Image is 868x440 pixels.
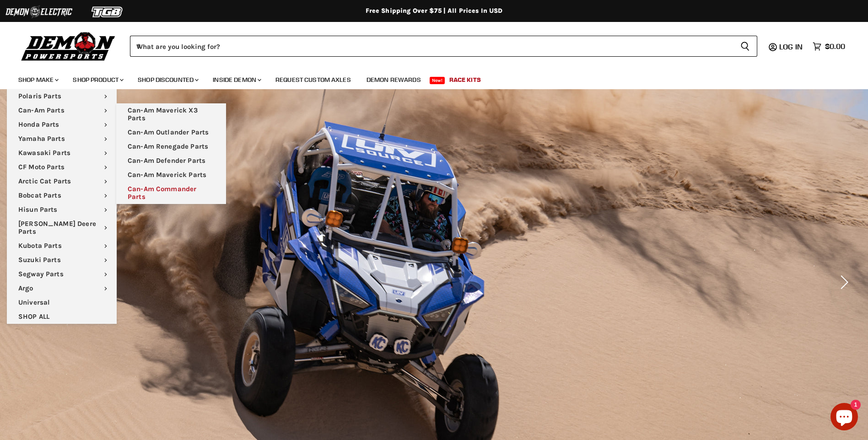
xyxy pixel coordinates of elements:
[7,203,117,217] a: Hisun Parts
[7,89,117,324] ul: Main menu
[130,36,733,57] input: When autocomplete results are available use up and down arrows to review and enter to select
[7,281,117,295] a: Argo
[825,42,845,51] span: $0.00
[834,273,852,291] button: Next
[116,182,226,204] a: Can-Am Commander Parts
[7,295,117,310] a: Universal
[131,70,204,89] a: Shop Discounted
[7,132,117,146] a: Yamaha Parts
[7,174,117,188] a: Arctic Cat Parts
[7,160,117,174] a: CF Moto Parts
[269,70,358,89] a: Request Custom Axles
[66,70,129,89] a: Shop Product
[5,3,73,21] img: Demon Electric Logo 2
[11,67,843,89] ul: Main menu
[7,310,117,324] a: SHOP ALL
[7,267,117,281] a: Segway Parts
[68,7,800,15] div: Free Shipping Over $75 | All Prices In USD
[206,70,267,89] a: Inside Demon
[7,217,117,239] a: [PERSON_NAME] Deere Parts
[7,188,117,203] a: Bobcat Parts
[779,42,803,51] span: Log in
[7,253,117,267] a: Suzuki Parts
[7,89,117,103] a: Polaris Parts
[18,30,119,62] img: Demon Powersports
[808,40,850,53] a: $0.00
[828,403,861,433] inbox-online-store-chat: Shopify online store chat
[430,77,445,84] span: New!
[116,168,226,182] a: Can-Am Maverick Parts
[775,43,808,51] a: Log in
[73,3,142,21] img: TGB Logo 2
[116,103,226,125] a: Can-Am Maverick X3 Parts
[130,36,757,57] form: Product
[360,70,428,89] a: Demon Rewards
[7,118,117,132] a: Honda Parts
[7,239,117,253] a: Kubota Parts
[733,36,757,57] button: Search
[7,146,117,160] a: Kawasaki Parts
[11,70,64,89] a: Shop Make
[116,154,226,168] a: Can-Am Defender Parts
[116,140,226,154] a: Can-Am Renegade Parts
[442,70,488,89] a: Race Kits
[7,103,117,118] a: Can-Am Parts
[116,125,226,140] a: Can-Am Outlander Parts
[116,103,226,204] ul: Main menu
